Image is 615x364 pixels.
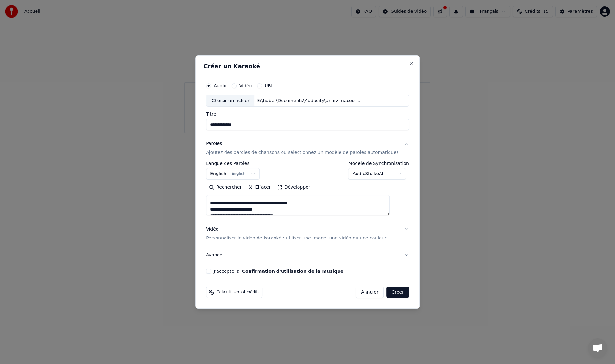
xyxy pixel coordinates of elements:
p: Personnaliser le vidéo de karaoké : utiliser une image, une vidéo ou une couleur [206,235,386,241]
label: J'accepte la [214,269,343,273]
button: Annuler [356,287,384,298]
button: ParolesAjoutez des paroles de chansons ou sélectionnez un modèle de paroles automatiques [206,136,409,161]
label: Modèle de Synchronisation [348,161,409,166]
div: Paroles [206,141,222,147]
label: Langue des Paroles [206,161,260,166]
button: VidéoPersonnaliser le vidéo de karaoké : utiliser une image, une vidéo ou une couleur [206,221,409,247]
button: Rechercher [206,182,245,193]
div: ParolesAjoutez des paroles de chansons ou sélectionnez un modèle de paroles automatiques [206,161,409,221]
button: Développer [274,182,314,193]
label: Titre [206,112,409,117]
div: E:\huber\Documents\Audacity\anniv maceo 2.mp3 [255,98,364,104]
label: Vidéo [239,84,252,88]
label: URL [265,84,274,88]
button: Avancé [206,247,409,263]
button: Créer [387,287,409,298]
span: Cela utilisera 4 crédits [217,290,259,295]
div: Vidéo [206,226,386,242]
p: Ajoutez des paroles de chansons ou sélectionnez un modèle de paroles automatiques [206,150,399,156]
div: Choisir un fichier [206,95,254,107]
h2: Créer un Karaoké [203,63,412,69]
button: Effacer [245,182,274,193]
label: Audio [214,84,226,88]
button: J'accepte la [242,269,344,273]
